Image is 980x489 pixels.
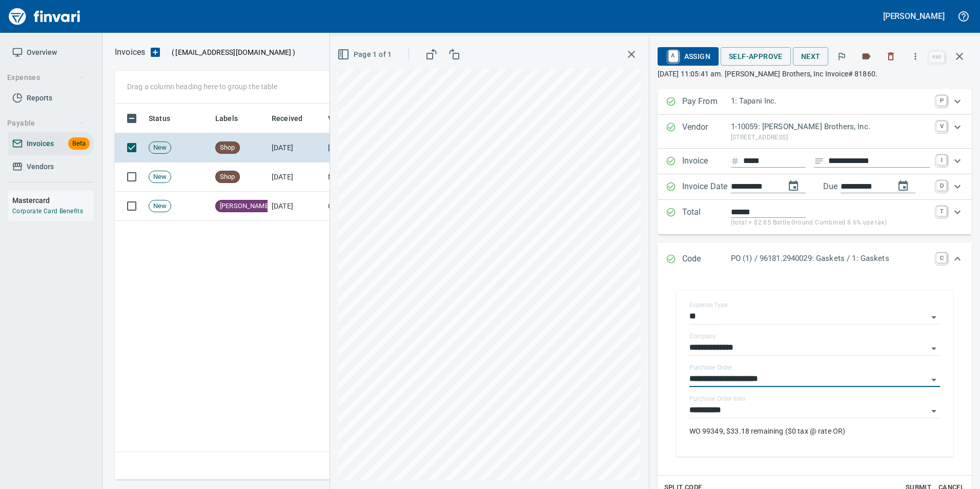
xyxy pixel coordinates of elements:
[328,112,389,125] span: Vendor / From
[927,310,941,324] button: Open
[883,11,945,22] h5: [PERSON_NAME]
[731,155,739,167] svg: Invoice number
[268,133,324,162] td: [DATE]
[215,112,238,125] span: Labels
[927,44,972,69] span: Close invoice
[324,133,426,162] td: [PERSON_NAME] Brothers, Inc. (1-10059)
[682,121,731,142] p: Vendor
[658,115,972,149] div: Expand
[127,81,277,92] p: Drag a column heading here to group the table
[8,132,94,155] a: InvoicesBeta
[682,206,731,228] p: Total
[731,133,930,143] p: [STREET_ADDRESS]
[689,334,716,340] label: Company
[689,396,745,402] label: Purchase Order Item
[793,47,829,66] button: Next
[272,112,316,125] span: Received
[936,95,947,106] a: P
[216,143,239,153] span: Shop
[174,47,292,57] span: [EMAIL_ADDRESS][DOMAIN_NAME]
[823,180,872,193] p: Due
[8,87,94,110] a: Reports
[801,50,821,63] span: Next
[12,208,83,215] a: Corporate Card Benefits
[830,45,853,68] button: Flag
[689,302,727,309] label: Expense Type
[658,174,972,200] div: Expand
[682,180,731,194] p: Invoice Date
[27,160,54,173] span: Vendors
[8,155,94,178] a: Vendors
[8,41,94,64] a: Overview
[149,201,171,211] span: New
[689,426,940,436] p: WO 99349, $33.18 remaining ($0 tax @ rate OR)
[668,50,678,62] a: A
[27,92,52,105] span: Reports
[12,195,94,206] h6: Mastercard
[658,200,972,234] div: Expand
[166,47,295,57] p: ( )
[339,48,392,61] span: Page 1 of 1
[149,112,170,125] span: Status
[731,121,930,133] p: 1-10059: [PERSON_NAME] Brothers, Inc.
[215,112,251,125] span: Labels
[666,48,710,65] span: Assign
[927,404,941,418] button: Open
[689,365,732,371] label: Purchase Order
[268,162,324,192] td: [DATE]
[936,121,947,131] a: V
[68,138,90,150] span: Beta
[658,89,972,115] div: Expand
[729,50,783,63] span: Self-Approve
[682,253,731,266] p: Code
[682,155,731,168] p: Invoice
[658,69,972,79] p: [DATE] 11:05:41 am. [PERSON_NAME] Brothers, Inc Invoice# 81860.
[936,155,947,165] a: I
[3,114,89,133] button: Payable
[721,47,791,66] button: Self-Approve
[731,253,930,264] p: PO (1) / 96181.2940029: Gaskets / 1: Gaskets
[216,172,239,182] span: Shop
[904,45,927,68] button: More
[115,46,145,58] nav: breadcrumb
[891,174,915,198] button: change due date
[682,95,731,109] p: Pay From
[324,162,426,192] td: Northside Ford Truck Sales Inc (1-10715)
[149,172,171,182] span: New
[658,242,972,276] div: Expand
[936,180,947,191] a: D
[7,71,85,84] span: Expenses
[335,45,396,64] button: Page 1 of 1
[149,112,183,125] span: Status
[929,51,945,63] a: esc
[927,373,941,387] button: Open
[936,253,947,263] a: C
[927,341,941,356] button: Open
[855,45,877,68] button: Labels
[731,95,930,107] p: 1: Tapani Inc.
[149,143,171,153] span: New
[324,192,426,221] td: Columbia Precast Products, LLC (1-22007)
[936,206,947,216] a: T
[658,47,719,66] button: AAssign
[27,137,54,150] span: Invoices
[328,112,375,125] span: Vendor / From
[880,45,902,68] button: Discard
[658,149,972,174] div: Expand
[145,46,166,58] button: Upload an Invoice
[3,68,89,87] button: Expenses
[7,117,85,130] span: Payable
[27,46,57,59] span: Overview
[216,201,274,211] span: [PERSON_NAME]
[272,112,302,125] span: Received
[268,192,324,221] td: [DATE]
[731,218,930,228] p: (total + $2.85 Battle Ground Combined 8.6% use tax)
[115,46,145,58] p: Invoices
[881,8,947,24] button: [PERSON_NAME]
[6,4,83,29] img: Finvari
[781,174,806,198] button: change date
